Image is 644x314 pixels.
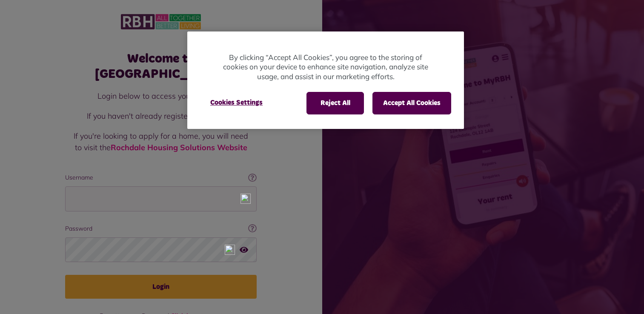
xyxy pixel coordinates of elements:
img: npw-badge-icon-locked.svg [240,194,251,204]
button: Cookies Settings [200,92,273,113]
button: Reject All [306,92,364,114]
div: Cookie banner [187,31,464,129]
button: Accept All Cookies [372,92,451,114]
p: By clicking “Accept All Cookies”, you agree to the storing of cookies on your device to enhance s... [221,53,430,82]
div: Privacy [187,31,464,129]
img: npw-badge-icon-locked.svg [225,245,235,255]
